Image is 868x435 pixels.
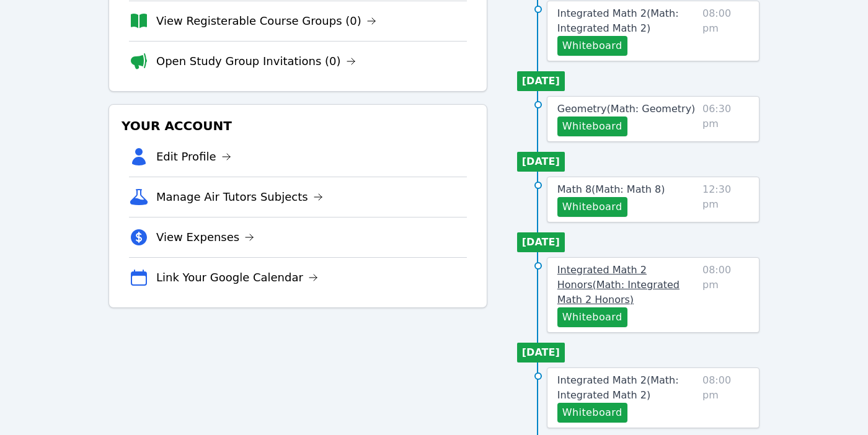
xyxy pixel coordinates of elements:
[557,7,679,34] span: Integrated Math 2 ( Math: Integrated Math 2 )
[702,102,749,136] span: 06:30 pm
[557,6,697,36] a: Integrated Math 2(Math: Integrated Math 2)
[557,182,665,197] a: Math 8(Math: Math 8)
[517,71,565,91] li: [DATE]
[156,148,231,165] a: Edit Profile
[702,263,749,327] span: 08:00 pm
[557,183,665,195] span: Math 8 ( Math: Math 8 )
[557,264,680,305] span: Integrated Math 2 Honors ( Math: Integrated Math 2 Honors )
[702,182,749,217] span: 12:30 pm
[557,197,627,217] button: Whiteboard
[557,307,627,327] button: Whiteboard
[702,6,749,56] span: 08:00 pm
[702,373,749,423] span: 08:00 pm
[557,103,696,115] span: Geometry ( Math: Geometry )
[156,269,318,286] a: Link Your Google Calendar
[557,263,697,307] a: Integrated Math 2 Honors(Math: Integrated Math 2 Honors)
[557,36,627,56] button: Whiteboard
[517,152,565,172] li: [DATE]
[517,232,565,252] li: [DATE]
[156,229,254,246] a: View Expenses
[557,116,627,136] button: Whiteboard
[119,115,477,137] h3: Your Account
[156,12,376,30] a: View Registerable Course Groups (0)
[156,53,356,70] a: Open Study Group Invitations (0)
[557,403,627,423] button: Whiteboard
[557,374,679,401] span: Integrated Math 2 ( Math: Integrated Math 2 )
[557,102,696,116] a: Geometry(Math: Geometry)
[156,188,323,206] a: Manage Air Tutors Subjects
[517,343,565,362] li: [DATE]
[557,373,697,403] a: Integrated Math 2(Math: Integrated Math 2)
